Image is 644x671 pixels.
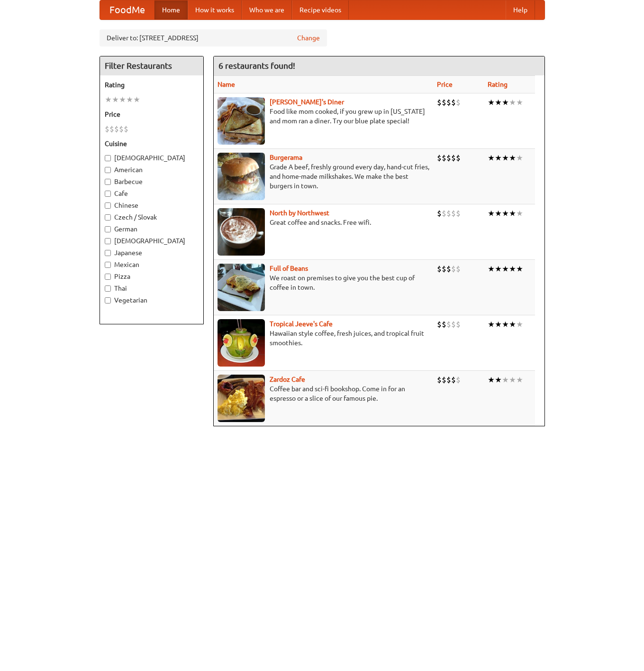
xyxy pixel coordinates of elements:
[451,153,456,163] li: $
[100,0,154,19] a: FoodMe
[442,375,446,385] li: $
[105,285,111,292] input: Thai
[437,375,442,385] li: $
[154,0,188,19] a: Home
[456,375,461,385] li: $
[495,319,502,330] li: ★
[270,376,305,383] a: Zardoz Cafe
[446,319,451,330] li: $
[446,264,451,274] li: $
[105,94,112,105] li: ★
[516,153,523,163] li: ★
[297,33,320,43] a: Change
[270,98,344,106] b: [PERSON_NAME]'s Diner
[218,264,265,311] img: beans.jpg
[270,154,302,161] b: Burgerama
[119,124,124,134] li: $
[133,94,140,105] li: ★
[509,264,516,274] li: ★
[446,375,451,385] li: $
[105,212,199,222] label: Czech / Slovak
[488,208,495,219] li: ★
[502,153,509,163] li: ★
[119,94,126,105] li: ★
[488,81,508,88] a: Rating
[105,153,199,163] label: [DEMOGRAPHIC_DATA]
[270,209,329,217] a: North by Northwest
[509,153,516,163] li: ★
[218,61,295,70] ng-pluralize: 6 restaurants found!
[270,320,333,328] a: Tropical Jeeve's Cafe
[292,0,349,19] a: Recipe videos
[218,218,429,227] p: Great coffee and snacks. Free wifi.
[516,375,523,385] li: ★
[105,155,111,161] input: [DEMOGRAPHIC_DATA]
[442,97,446,108] li: $
[446,97,451,108] li: $
[105,191,111,197] input: Cafe
[270,265,308,272] a: Full of Beans
[105,226,111,232] input: German
[488,375,495,385] li: ★
[456,153,461,163] li: $
[105,284,199,293] label: Thai
[218,81,235,88] a: Name
[218,384,429,403] p: Coffee bar and sci-fi bookshop. Come in for an espresso or a slice of our famous pie.
[105,165,199,175] label: American
[495,97,502,108] li: ★
[218,208,265,256] img: north.jpg
[105,248,199,257] label: Japanese
[488,97,495,108] li: ★
[437,319,442,330] li: $
[446,208,451,219] li: $
[516,97,523,108] li: ★
[456,319,461,330] li: $
[502,208,509,219] li: ★
[105,238,111,244] input: [DEMOGRAPHIC_DATA]
[502,264,509,274] li: ★
[105,272,199,281] label: Pizza
[442,264,446,274] li: $
[437,153,442,163] li: $
[105,110,199,119] h5: Price
[456,97,461,108] li: $
[109,124,114,134] li: $
[105,295,199,305] label: Vegetarian
[451,319,456,330] li: $
[105,274,111,280] input: Pizza
[502,97,509,108] li: ★
[516,208,523,219] li: ★
[516,264,523,274] li: ★
[126,94,133,105] li: ★
[451,264,456,274] li: $
[442,319,446,330] li: $
[105,224,199,234] label: German
[100,29,327,46] div: Deliver to: [STREET_ADDRESS]
[105,297,111,303] input: Vegetarian
[437,81,453,88] a: Price
[105,124,109,134] li: $
[442,208,446,219] li: $
[506,0,535,19] a: Help
[437,264,442,274] li: $
[495,153,502,163] li: ★
[112,94,119,105] li: ★
[495,264,502,274] li: ★
[105,236,199,246] label: [DEMOGRAPHIC_DATA]
[100,56,203,75] h4: Filter Restaurants
[105,179,111,185] input: Barbecue
[495,375,502,385] li: ★
[451,97,456,108] li: $
[105,139,199,148] h5: Cuisine
[456,208,461,219] li: $
[124,124,128,134] li: $
[488,319,495,330] li: ★
[502,319,509,330] li: ★
[114,124,119,134] li: $
[509,375,516,385] li: ★
[105,250,111,256] input: Japanese
[446,153,451,163] li: $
